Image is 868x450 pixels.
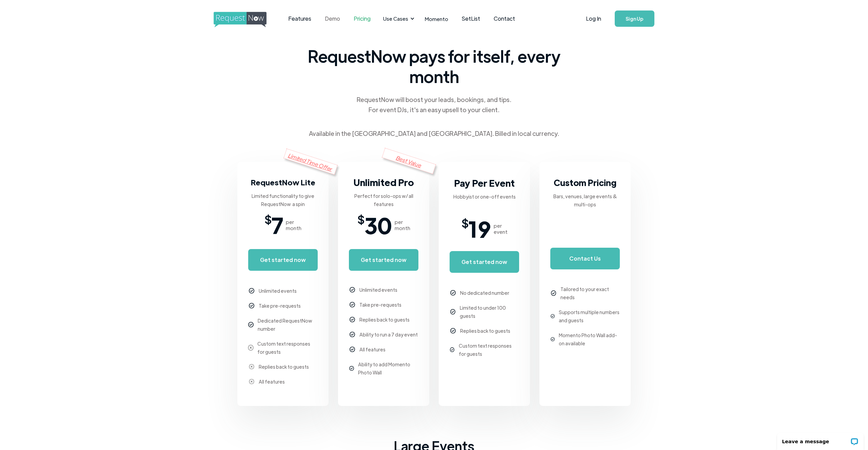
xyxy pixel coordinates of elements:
strong: Custom Pricing [554,177,616,188]
div: Use Cases [383,15,408,22]
div: per month [395,219,410,231]
img: checkmark [350,287,355,293]
div: Ability to add Momento Photo Wall [358,360,418,376]
a: Momento [418,9,455,29]
div: per event [494,223,508,235]
div: Replies back to guests [359,315,410,324]
img: checkmark [551,337,555,341]
img: checkmark [450,309,456,314]
div: Take pre-requests [259,302,301,310]
div: Best Value [382,148,436,174]
div: Replies back to guests [460,327,510,335]
img: checkmark [249,379,255,385]
strong: Pay Per Event [454,177,515,189]
div: Perfect for solo-ops w/ all features [349,192,418,208]
iframe: LiveChat chat widget [773,429,868,450]
h3: RequestNow Lite [251,176,315,189]
img: checkmark [249,364,255,370]
span: 19 [469,219,491,239]
div: Unlimited events [359,286,397,294]
div: Dedicated RequestNow number [258,316,318,333]
a: Get started now [349,249,418,271]
img: checkmark [350,302,355,308]
a: home [214,12,264,25]
a: Get started now [450,251,519,273]
img: checkmark [349,366,354,370]
a: Get started now [248,249,318,271]
span: 7 [272,215,283,235]
div: Replies back to guests [259,363,309,371]
img: checkmark [350,317,355,323]
div: Supports multiple numbers and guests [559,308,620,324]
div: Limited functionality to give RequestNow a spin [248,192,318,208]
div: Available in the [GEOGRAPHIC_DATA] and [GEOGRAPHIC_DATA]. Billed in local currency. [309,128,559,139]
a: Features [281,8,318,29]
div: Unlimited events [259,287,297,295]
img: checkmark [450,347,454,352]
img: checkmark [249,288,255,294]
h3: Unlimited Pro [353,176,414,189]
img: checkmark [350,332,355,337]
div: Tailored to your exact needs [560,285,620,301]
div: All features [259,377,285,386]
div: No dedicated number [460,289,509,297]
img: checkmark [248,322,254,327]
img: checkmark [350,347,355,352]
a: Log In [579,7,608,30]
img: checkmark [249,303,255,309]
div: Custom text responses for guests [459,342,519,358]
div: RequestNow will boost your leads, bookings, and tips. For event DJs, it's an easy upsell to your ... [356,95,512,115]
span: $ [264,215,272,223]
img: requestnow logo [214,12,279,27]
span: 30 [364,215,392,235]
a: Contact Us [550,248,620,269]
img: checkmark [450,328,456,334]
a: Contact [487,8,522,29]
div: Take pre-requests [359,301,401,309]
a: Pricing [347,8,377,29]
span: RequestNow pays for itself, every month [305,46,563,86]
div: Limited Time Offer [283,148,338,175]
div: Hobbyist or one-off events [453,192,516,201]
img: checkmark [450,290,456,296]
div: All features [359,345,386,353]
img: checkmark [248,345,254,350]
span: $ [461,219,469,227]
span: $ [357,215,364,223]
div: Use Cases [379,8,416,29]
a: Demo [318,8,347,29]
div: per month [286,219,301,231]
div: Ability to run a 7 day event [359,330,418,339]
div: Momento Photo Wall add-on available [559,331,620,347]
div: Bars, venues, large events & multi-ops [550,192,620,208]
div: Custom text responses for guests [257,340,318,356]
a: SetList [455,8,487,29]
img: checkmark [551,314,555,318]
img: checkmark [551,290,556,296]
a: Sign Up [615,11,654,27]
div: Limited to under 100 guests [460,304,519,320]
